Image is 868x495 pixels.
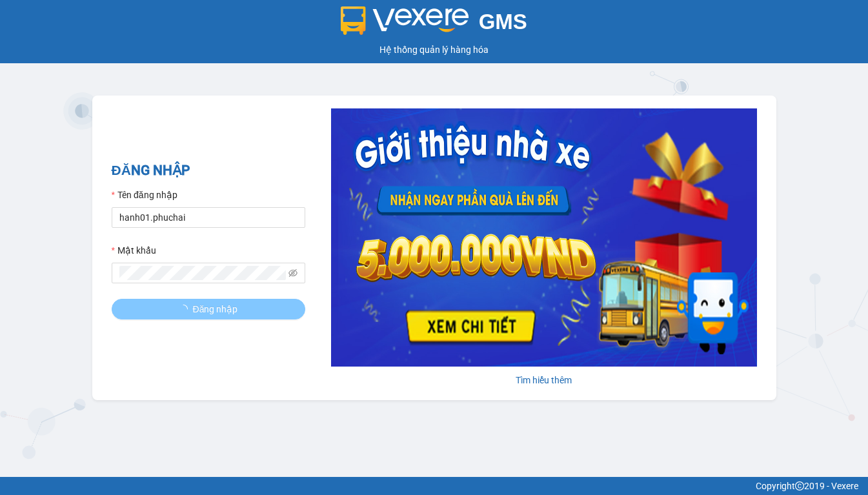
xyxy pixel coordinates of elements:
span: GMS [479,10,527,34]
img: logo 2 [341,6,469,35]
a: GMS [341,19,527,30]
span: copyright [795,481,804,490]
input: Tên đăng nhập [112,207,305,228]
img: banner-0 [331,108,757,367]
div: Hệ thống quản lý hàng hóa [3,43,865,57]
button: Đăng nhập [112,299,305,319]
span: eye-invisible [288,268,298,278]
div: Copyright 2019 - Vexere [10,479,858,493]
label: Tên đăng nhập [112,188,177,202]
span: Đăng nhập [193,302,238,316]
h2: ĐĂNG NHẬP [112,160,305,181]
input: Mật khẩu [119,266,286,280]
label: Mật khẩu [112,243,156,258]
div: Tìm hiểu thêm [331,373,757,387]
span: loading [179,305,193,314]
